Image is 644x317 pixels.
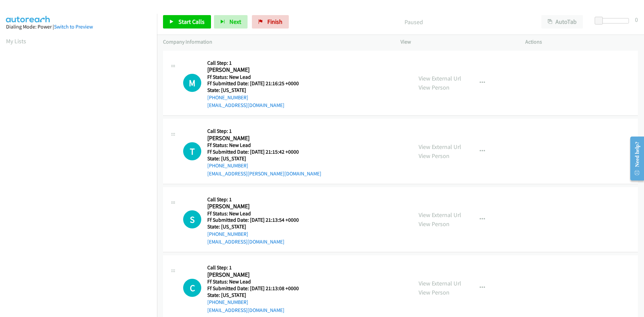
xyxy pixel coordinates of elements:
h2: [PERSON_NAME] [207,66,307,74]
a: View External Url [419,279,461,287]
a: My Lists [6,37,26,45]
h5: Call Step: 1 [207,196,307,203]
a: [PHONE_NUMBER] [207,299,248,305]
h5: Ff Submitted Date: [DATE] 21:13:08 +0000 [207,285,307,292]
div: Delay between calls (in seconds) [598,18,629,23]
a: [EMAIL_ADDRESS][PERSON_NAME][DOMAIN_NAME] [207,170,321,177]
h2: [PERSON_NAME] [207,203,307,210]
a: [EMAIL_ADDRESS][DOMAIN_NAME] [207,239,284,245]
h5: Ff Status: New Lead [207,74,307,81]
div: The call is yet to be attempted [183,74,201,92]
h5: Call Step: 1 [207,60,307,66]
h5: Ff Status: New Lead [207,142,321,149]
button: AutoTab [541,15,583,29]
a: Start Calls [163,15,211,29]
div: 0 [635,15,638,24]
h1: S [183,210,201,228]
span: Finish [267,18,282,25]
div: The call is yet to be attempted [183,210,201,228]
a: View Person [419,288,449,296]
span: Next [229,18,241,25]
a: [EMAIL_ADDRESS][DOMAIN_NAME] [207,307,284,313]
a: View External Url [419,143,461,151]
span: Start Calls [178,18,205,25]
h5: State: [US_STATE] [207,155,321,162]
button: Next [214,15,248,29]
h1: C [183,279,201,297]
p: Company Information [163,38,388,46]
a: View External Url [419,74,461,82]
p: View [400,38,513,46]
h5: Ff Submitted Date: [DATE] 21:16:25 +0000 [207,80,307,87]
h5: Ff Status: New Lead [207,278,307,285]
h1: M [183,74,201,92]
div: The call is yet to be attempted [183,279,201,297]
a: Switch to Preview [54,23,93,30]
a: Finish [252,15,289,29]
h5: Call Step: 1 [207,128,321,135]
h2: [PERSON_NAME] [207,271,307,279]
h2: [PERSON_NAME] [207,135,307,142]
h1: T [183,142,201,160]
div: The call is yet to be attempted [183,142,201,160]
h5: Ff Submitted Date: [DATE] 21:15:42 +0000 [207,149,321,155]
h5: State: [US_STATE] [207,292,307,299]
a: [PHONE_NUMBER] [207,162,248,169]
h5: State: [US_STATE] [207,223,307,230]
a: [PHONE_NUMBER] [207,94,248,101]
div: Dialing Mode: Power | [6,23,151,31]
a: [EMAIL_ADDRESS][DOMAIN_NAME] [207,102,284,108]
p: Actions [525,38,638,46]
h5: State: [US_STATE] [207,87,307,94]
h5: Ff Status: New Lead [207,210,307,217]
h5: Ff Submitted Date: [DATE] 21:13:54 +0000 [207,217,307,223]
a: View Person [419,152,449,160]
p: Paused [298,17,529,27]
a: View External Url [419,211,461,219]
a: [PHONE_NUMBER] [207,231,248,237]
a: View Person [419,84,449,91]
iframe: Resource Center [625,132,644,185]
h5: Call Step: 1 [207,264,307,271]
a: View Person [419,220,449,228]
